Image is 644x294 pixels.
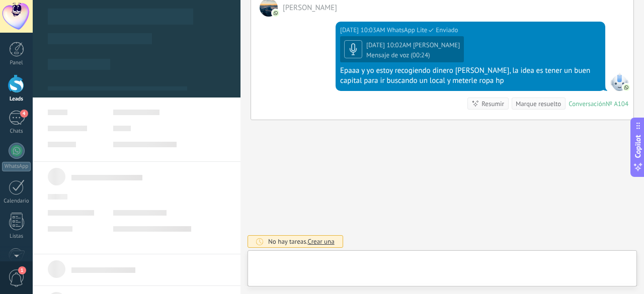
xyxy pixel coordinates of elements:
[436,25,458,35] span: Enviado
[340,25,387,35] div: [DATE] 10:03AM
[387,25,427,35] span: WhatsApp Lite
[20,110,28,118] span: 4
[516,99,561,109] div: Marque resuelto
[481,99,504,109] div: Resumir
[610,73,628,91] span: WhatsApp Lite
[272,10,279,17] img: com.amocrm.amocrmwa.svg
[2,233,31,240] div: Listas
[18,266,26,274] span: 1
[366,41,413,49] div: [DATE] 10:02AM
[623,84,630,91] img: com.amocrm.amocrmwa.svg
[569,100,606,108] div: Conversación
[283,3,337,13] span: Stilo De Calle
[633,135,643,158] span: Copilot
[2,96,31,103] div: Leads
[413,41,460,49] span: Stilo De Calle
[307,237,334,246] span: Crear una
[340,66,601,86] div: Epaaa y yo estoy recogiendo dinero [PERSON_NAME], la idea es tener un buen capital para ir buscan...
[2,198,31,205] div: Calendario
[2,128,31,135] div: Chats
[2,162,31,171] div: WhatsApp
[366,51,460,59] div: Mensaje de voz (00:24)
[2,60,31,66] div: Panel
[268,237,335,246] div: No hay tareas.
[606,100,628,108] div: № A104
